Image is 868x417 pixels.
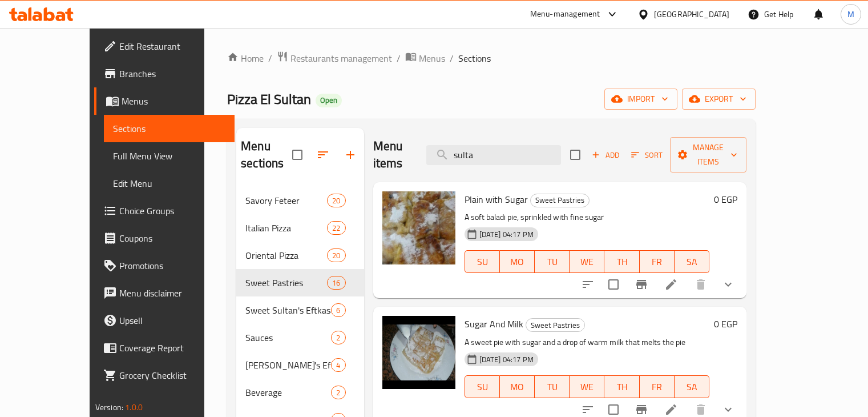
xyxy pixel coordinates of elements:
div: items [327,276,345,290]
button: Sort [628,146,665,164]
svg: Show Choices [721,403,735,416]
span: Restaurants management [290,51,392,65]
span: M [847,8,854,21]
span: FR [644,254,670,270]
div: items [327,194,345,207]
span: Sort [631,149,663,162]
a: Edit Restaurant [94,33,235,60]
input: search [426,145,561,165]
button: TU [535,375,570,398]
a: Choice Groups [94,197,235,224]
div: Beverage [245,386,331,399]
div: Sweet Sultan's Eftkasat6 [236,296,364,324]
span: SU [470,254,495,270]
span: TU [539,254,565,270]
svg: Show Choices [721,278,735,291]
span: 1.0.0 [125,400,143,415]
nav: breadcrumb [227,51,756,66]
button: sort-choices [574,271,601,298]
span: Manage items [679,141,737,169]
button: FR [640,375,675,398]
span: 16 [328,278,345,288]
span: Upsell [119,314,225,327]
span: WE [574,254,600,270]
span: Open [316,95,342,105]
span: Select all sections [285,143,309,167]
span: export [691,92,746,106]
a: Branches [94,60,235,87]
div: items [327,248,345,262]
div: [GEOGRAPHIC_DATA] [654,8,729,21]
span: Select to update [601,272,625,296]
span: Sweet Pastries [531,194,589,207]
span: 2 [332,332,345,343]
span: Sweet Sultan's Eftkasat [245,303,331,317]
span: 4 [332,360,345,371]
div: Sweet Pastries [526,318,585,332]
a: Sections [104,115,235,142]
div: Menu-management [530,7,600,21]
span: [PERSON_NAME]'s Eftkasat [245,358,331,372]
li: / [397,51,401,65]
a: Full Menu View [104,142,235,170]
span: Plain with Sugar [465,191,528,208]
span: Edit Menu [113,177,225,190]
p: A sweet pie with sugar and a drop of warm milk that melts the pie [465,335,710,350]
a: Promotions [94,252,235,279]
span: TH [609,254,635,270]
a: Menus [405,51,445,66]
a: Menus [94,87,235,115]
h6: 0 EGP [714,191,737,207]
span: 2 [332,387,345,398]
span: Sweet Pastries [526,319,584,332]
div: Sweet Pastries16 [236,269,364,296]
span: Grocery Checklist [119,368,225,382]
div: Savory Feteer20 [236,187,364,214]
button: SA [675,250,709,273]
a: Grocery Checklist [94,362,235,389]
span: Sections [458,51,491,65]
img: Sugar And Milk [382,316,455,389]
button: SA [675,375,709,398]
span: Menus [419,51,445,65]
span: Coupons [119,231,225,245]
button: Add section [337,141,364,169]
span: Version: [95,400,123,415]
span: import [613,92,668,106]
div: [PERSON_NAME]'s Eftkasat4 [236,351,364,379]
span: Sections [113,122,225,135]
button: SU [465,375,500,398]
span: Sauces [245,331,331,344]
span: Sort sections [309,141,337,169]
button: import [604,89,677,110]
span: Savory Feteer [245,194,327,207]
div: items [331,331,345,344]
span: Sugar And Milk [465,315,523,332]
span: Italian Pizza [245,221,327,235]
a: Edit Menu [104,170,235,197]
span: Branches [119,67,225,81]
h6: 0 EGP [714,316,737,332]
div: Italian Pizza22 [236,214,364,242]
a: Restaurants management [277,51,392,66]
div: items [331,358,345,372]
span: SU [470,379,495,395]
button: export [682,89,756,110]
button: SU [465,250,500,273]
span: Menu disclaimer [119,286,225,300]
a: Home [227,51,264,65]
span: Edit Restaurant [119,39,225,53]
a: Edit menu item [664,403,678,416]
a: Coupons [94,224,235,252]
span: 6 [332,305,345,316]
a: Upsell [94,307,235,334]
span: Pizza El Sultan [227,86,311,112]
span: Coverage Report [119,341,225,355]
span: 20 [328,250,345,261]
div: items [331,386,345,399]
span: WE [574,379,600,395]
